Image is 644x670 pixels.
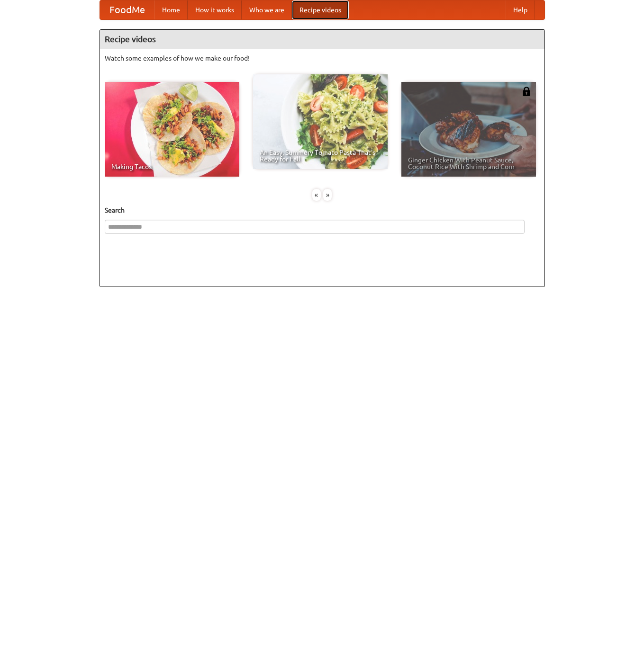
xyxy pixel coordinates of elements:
a: An Easy, Summery Tomato Pasta That's Ready for Fall [253,74,388,169]
a: Home [154,0,188,19]
div: « [312,189,321,201]
div: » [323,189,332,201]
a: Recipe videos [292,0,349,19]
img: 483408.png [522,87,531,96]
a: How it works [188,0,242,19]
h4: Recipe videos [100,30,544,49]
p: Watch some examples of how we make our food! [105,54,540,63]
span: Making Tacos [111,163,233,170]
span: An Easy, Summery Tomato Pasta That's Ready for Fall [260,149,381,162]
a: Making Tacos [105,82,239,177]
h5: Search [105,205,540,215]
a: Help [506,0,535,19]
a: Who we are [242,0,292,19]
a: FoodMe [100,0,154,19]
